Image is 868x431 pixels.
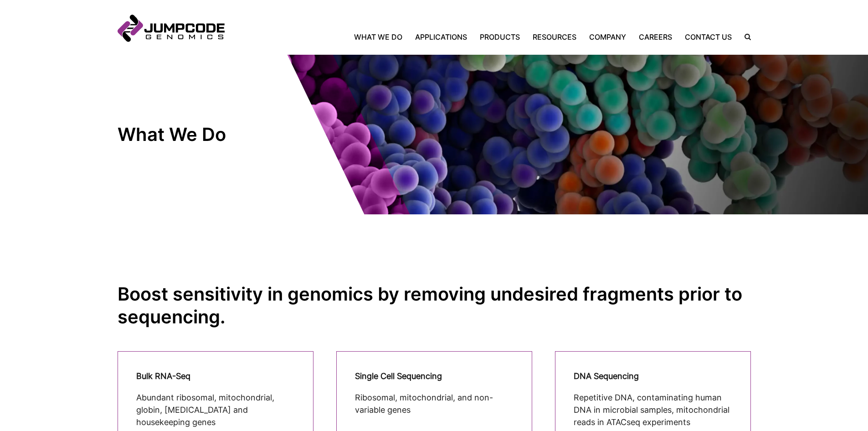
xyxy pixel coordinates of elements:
[136,391,295,428] p: Abundant ribosomal, mitochondrial, globin, [MEDICAL_DATA] and housekeeping genes
[354,31,409,42] a: What We Do
[526,31,583,42] a: Resources
[632,31,678,42] a: Careers
[355,391,514,416] p: Ribosomal, mitochondrial, and non-variable genes
[738,34,751,40] label: Search the site.
[118,283,742,328] strong: Boost sensitivity in genomics by removing undesired fragments prior to sequencing.
[355,371,442,381] strong: Single Cell Sequencing
[409,31,473,42] a: Applications
[574,371,639,381] strong: DNA Sequencing
[574,391,732,428] p: Repetitive DNA, contaminating human DNA in microbial samples, mitochondrial reads in ATACseq expe...
[473,31,526,42] a: Products
[583,31,632,42] a: Company
[118,123,282,146] h1: What We Do
[136,371,190,381] strong: Bulk RNA-Seq
[225,31,738,42] nav: Primary Navigation
[678,31,738,42] a: Contact Us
